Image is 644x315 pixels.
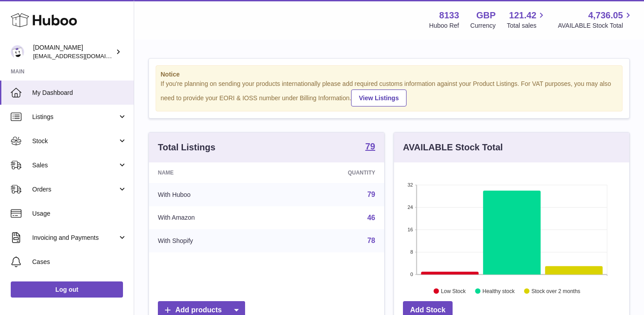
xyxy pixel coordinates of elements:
[32,185,118,194] span: Orders
[33,43,114,60] div: [DOMAIN_NAME]
[365,142,375,151] strong: 79
[367,191,375,198] a: 79
[410,249,413,255] text: 8
[161,80,618,106] div: If you're planning on sending your products internationally please add required customs informati...
[365,142,375,153] a: 79
[476,9,496,21] strong: GBP
[158,141,216,153] h3: Total Listings
[407,204,413,210] text: 24
[33,52,131,60] span: [EMAIL_ADDRESS][DOMAIN_NAME]
[441,288,466,294] text: Low Stock
[161,70,618,79] strong: Notice
[32,89,127,97] span: My Dashboard
[351,89,406,106] a: View Listings
[367,214,375,221] a: 46
[403,141,503,153] h3: AVAILABLE Stock Total
[470,21,496,30] div: Currency
[32,113,118,121] span: Listings
[32,258,127,266] span: Cases
[32,234,118,242] span: Invoicing and Payments
[588,9,623,21] span: 4,736.05
[11,281,123,298] a: Log out
[32,161,118,170] span: Sales
[558,9,633,30] a: 4,736.05 AVAILABLE Stock Total
[439,9,459,21] strong: 8133
[483,288,515,294] text: Healthy stock
[429,21,459,30] div: Huboo Ref
[32,209,127,218] span: Usage
[32,137,118,145] span: Stock
[507,21,547,30] span: Total sales
[367,237,375,244] a: 78
[410,272,413,277] text: 0
[278,162,384,183] th: Quantity
[407,182,413,187] text: 32
[531,288,580,294] text: Stock over 2 months
[509,9,536,21] span: 121.42
[149,183,278,206] td: With Huboo
[149,162,278,183] th: Name
[11,45,24,59] img: info@activeposture.co.uk
[149,206,278,230] td: With Amazon
[507,9,547,30] a: 121.42 Total sales
[558,21,633,30] span: AVAILABLE Stock Total
[407,227,413,232] text: 16
[149,229,278,252] td: With Shopify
